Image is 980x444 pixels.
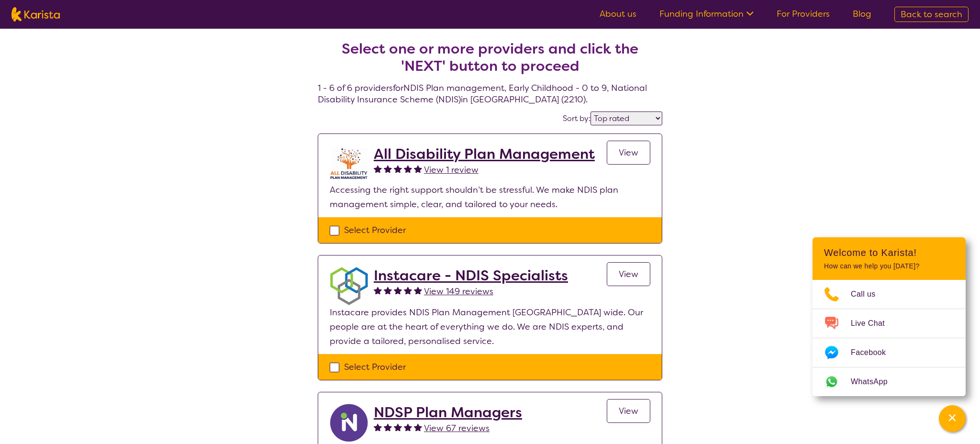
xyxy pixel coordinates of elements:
span: WhatsApp [851,375,899,389]
span: View 1 review [424,164,479,176]
p: How can we help you [DATE]? [824,262,954,270]
button: Channel Menu [939,405,966,432]
img: Karista logo [11,7,60,22]
a: About us [600,8,636,20]
a: View 149 reviews [424,284,493,299]
img: fullstar [404,286,412,294]
a: Funding Information [659,8,754,20]
img: ryxpuxvt8mh1enfatjpo.png [330,404,368,442]
img: fullstar [394,286,402,294]
img: fullstar [374,165,382,173]
p: Accessing the right support shouldn’t be stressful. We make NDIS plan management simple, clear, a... [330,183,650,211]
ul: Choose channel [813,280,966,396]
img: fullstar [374,423,382,431]
a: Blog [853,8,871,20]
a: View [607,399,650,423]
a: View [607,141,650,165]
img: fullstar [394,423,402,431]
span: Facebook [851,345,897,360]
a: View [607,262,650,286]
a: NDSP Plan Managers [374,404,522,421]
span: Live Chat [851,316,896,331]
h2: Welcome to Karista! [824,247,954,258]
a: View 1 review [424,163,479,177]
img: fullstar [414,286,422,294]
span: View 149 reviews [424,286,493,297]
img: fullstar [394,165,402,173]
label: Sort by: [563,113,590,123]
a: Back to search [894,7,969,22]
span: Back to search [901,9,962,20]
img: fullstar [384,423,392,431]
img: fullstar [404,423,412,431]
img: fullstar [374,286,382,294]
a: All Disability Plan Management [374,145,595,163]
span: View [619,268,638,280]
p: Instacare provides NDIS Plan Management [GEOGRAPHIC_DATA] wide. Our people are at the heart of ev... [330,305,650,348]
span: View [619,405,638,417]
h4: 1 - 6 of 6 providers for NDIS Plan management , Early Childhood - 0 to 9 , National Disability In... [318,17,662,105]
a: View 67 reviews [424,421,490,435]
img: fullstar [414,423,422,431]
img: at5vqv0lot2lggohlylh.jpg [330,145,368,183]
a: Instacare - NDIS Specialists [374,267,568,284]
img: fullstar [384,286,392,294]
div: Channel Menu [813,237,966,396]
span: View 67 reviews [424,422,490,434]
a: For Providers [777,8,830,20]
img: fullstar [414,165,422,173]
span: View [619,147,638,158]
h2: Select one or more providers and click the 'NEXT' button to proceed [329,40,651,75]
img: fullstar [384,165,392,173]
img: fullstar [404,165,412,173]
img: obkhna0zu27zdd4ubuus.png [330,267,368,305]
span: Call us [851,287,887,301]
a: Web link opens in a new tab. [813,367,966,396]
